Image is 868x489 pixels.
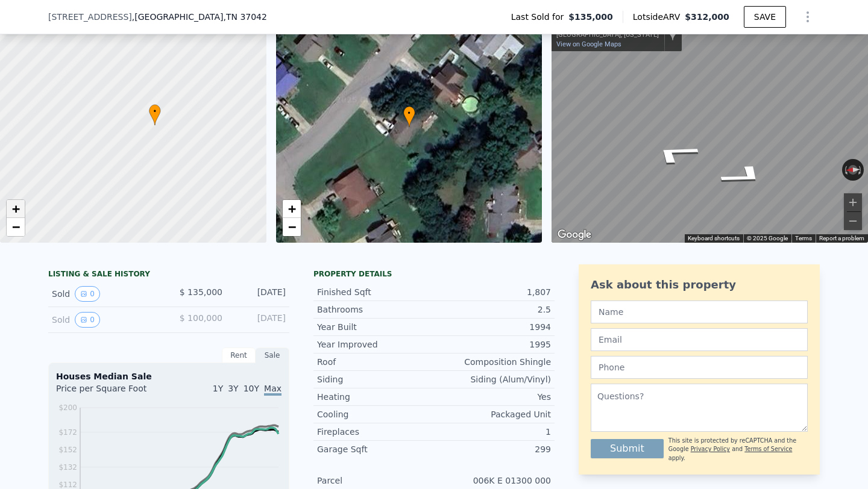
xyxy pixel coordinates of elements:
[256,347,289,363] div: Sale
[744,446,792,452] a: Terms of Service
[58,481,77,489] tspan: $112
[180,313,222,323] span: $ 100,000
[795,235,812,241] a: Terms (opens in new tab)
[58,428,77,437] tspan: $172
[747,235,788,241] span: © 2025 Google
[685,12,729,22] span: $312,000
[317,408,434,420] div: Cooling
[317,475,434,487] div: Parcel
[403,106,415,127] div: •
[149,104,161,125] div: •
[556,40,621,48] a: View on Google Maps
[434,443,551,455] div: 299
[691,446,730,452] a: Privacy Policy
[180,287,222,297] span: $ 135,000
[434,373,551,385] div: Siding (Alum/Vinyl)
[75,312,100,328] button: View historical data
[591,439,664,458] button: Submit
[58,403,77,412] tspan: $200
[7,218,25,236] a: Zoom out
[317,321,434,333] div: Year Built
[264,384,281,396] span: Max
[633,11,685,23] span: Lotside ARV
[434,426,551,438] div: 1
[52,312,159,328] div: Sold
[842,159,849,181] button: Rotate counterclockwise
[631,137,719,170] path: Go Northeast, Chancery Ln
[7,200,25,218] a: Zoom in
[56,382,169,402] div: Price per Square Foot
[244,384,259,393] span: 10Y
[819,235,864,241] a: Report a problem
[858,159,864,181] button: Rotate clockwise
[796,5,820,29] button: Show Options
[232,286,286,302] div: [DATE]
[591,328,808,351] input: Email
[434,356,551,368] div: Composition Shingle
[232,312,286,328] div: [DATE]
[317,391,434,403] div: Heating
[434,338,551,350] div: 1995
[555,227,594,243] img: Google
[12,201,20,216] span: +
[222,347,256,363] div: Rent
[511,11,569,23] span: Last Sold for
[403,108,415,119] span: •
[555,227,594,243] a: Open this area in Google Maps (opens a new window)
[288,201,295,216] span: +
[52,286,159,302] div: Sold
[58,446,77,454] tspan: $152
[844,212,862,230] button: Zoom out
[12,219,20,234] span: −
[668,437,808,463] div: This site is protected by reCAPTCHA and the Google and apply.
[132,11,267,23] span: , [GEOGRAPHIC_DATA]
[744,6,786,28] button: SAVE
[56,370,281,382] div: Houses Median Sale
[317,443,434,455] div: Garage Sqft
[48,269,289,281] div: LISTING & SALE HISTORY
[58,463,77,472] tspan: $132
[568,11,613,23] span: $135,000
[75,286,100,302] button: View historical data
[668,28,677,41] a: Show location on map
[844,193,862,211] button: Zoom in
[313,269,555,279] div: Property details
[556,31,659,39] div: [GEOGRAPHIC_DATA], [US_STATE]
[283,200,301,218] a: Zoom in
[48,11,132,23] span: [STREET_ADDRESS]
[317,426,434,438] div: Fireplaces
[213,384,223,393] span: 1Y
[591,276,808,293] div: Ask about this property
[434,321,551,333] div: 1994
[552,11,868,243] div: Map
[434,304,551,316] div: 2.5
[288,219,295,234] span: −
[700,158,788,192] path: Go Southwest, Chancery Ln
[317,356,434,368] div: Roof
[434,286,551,298] div: 1,807
[434,408,551,420] div: Packaged Unit
[223,12,266,22] span: , TN 37042
[228,384,238,393] span: 3Y
[591,301,808,323] input: Name
[317,338,434,350] div: Year Improved
[317,286,434,298] div: Finished Sqft
[591,356,808,379] input: Phone
[688,234,740,243] button: Keyboard shortcuts
[434,475,551,487] div: 006K E 01300 000
[317,304,434,316] div: Bathrooms
[842,164,864,175] button: Reset the view
[552,11,868,243] div: Street View
[283,218,301,236] a: Zoom out
[317,373,434,385] div: Siding
[434,391,551,403] div: Yes
[149,106,161,117] span: •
